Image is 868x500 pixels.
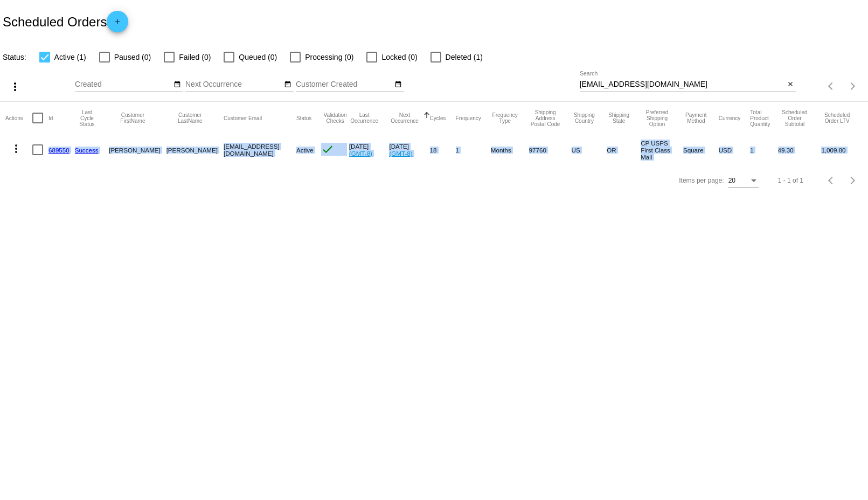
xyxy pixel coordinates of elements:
[10,142,23,155] mat-icon: more_vert
[719,115,741,121] button: Change sorting for CurrencyIso
[224,115,262,121] button: Change sorting for CustomerEmail
[321,143,334,156] mat-icon: check
[821,75,842,97] button: Previous page
[679,177,724,184] div: Items per page:
[381,51,417,64] span: Locked (0)
[114,51,151,64] span: Paused (0)
[821,170,842,191] button: Previous page
[3,11,128,32] h2: Scheduled Orders
[446,51,483,64] span: Deleted (1)
[185,80,282,89] input: Next Occurrence
[728,177,735,184] span: 20
[54,51,86,64] span: Active (1)
[9,80,22,93] mat-icon: more_vert
[491,112,519,124] button: Change sorting for FrequencyType
[572,134,607,165] mat-cell: US
[529,134,572,165] mat-cell: 97760
[296,147,314,154] span: Active
[641,109,673,127] button: Change sorting for PreferredShippingOption
[607,112,631,124] button: Change sorting for ShippingState
[109,134,166,165] mat-cell: [PERSON_NAME]
[641,134,683,165] mat-cell: CP USPS First Class Mail
[778,177,803,184] div: 1 - 1 of 1
[572,112,598,124] button: Change sorting for ShippingCountry
[778,109,812,127] button: Change sorting for Subtotal
[728,177,759,185] mat-select: Items per page:
[580,80,785,89] input: Search
[75,109,99,127] button: Change sorting for LastProcessingCycleId
[321,102,349,134] mat-header-cell: Validation Checks
[607,134,641,165] mat-cell: OR
[296,80,393,89] input: Customer Created
[821,134,862,165] mat-cell: 1,009.80
[305,51,353,64] span: Processing (0)
[48,147,70,154] a: 689550
[75,147,99,154] a: Success
[683,134,719,165] mat-cell: Square
[821,112,852,124] button: Change sorting for LifetimeValue
[349,112,380,124] button: Change sorting for LastOccurrenceUtc
[75,80,172,89] input: Created
[389,150,412,157] a: (GMT-8)
[750,134,777,165] mat-cell: 1
[389,134,429,165] mat-cell: [DATE]
[296,115,311,121] button: Change sorting for Status
[166,134,224,165] mat-cell: [PERSON_NAME]
[683,112,709,124] button: Change sorting for PaymentMethod.Type
[491,134,529,165] mat-cell: Months
[778,134,822,165] mat-cell: 49.30
[109,112,156,124] button: Change sorting for CustomerFirstName
[456,134,491,165] mat-cell: 1
[284,80,291,89] mat-icon: date_range
[842,170,864,191] button: Next page
[166,112,214,124] button: Change sorting for CustomerLastName
[173,80,181,89] mat-icon: date_range
[389,112,420,124] button: Change sorting for NextOccurrenceUtc
[48,115,53,121] button: Change sorting for Id
[224,134,296,165] mat-cell: [EMAIL_ADDRESS][DOMAIN_NAME]
[842,75,864,97] button: Next page
[349,134,390,165] mat-cell: [DATE]
[179,51,211,64] span: Failed (0)
[529,109,562,127] button: Change sorting for ShippingPostcode
[750,102,777,134] mat-header-cell: Total Product Quantity
[239,51,277,64] span: Queued (0)
[3,53,26,61] span: Status:
[5,102,32,134] mat-header-cell: Actions
[719,134,751,165] mat-cell: USD
[784,79,796,91] button: Clear
[349,150,372,157] a: (GMT-8)
[430,115,446,121] button: Change sorting for Cycles
[394,80,402,89] mat-icon: date_range
[430,134,456,165] mat-cell: 18
[787,80,794,89] mat-icon: close
[456,115,481,121] button: Change sorting for Frequency
[111,18,124,31] mat-icon: add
